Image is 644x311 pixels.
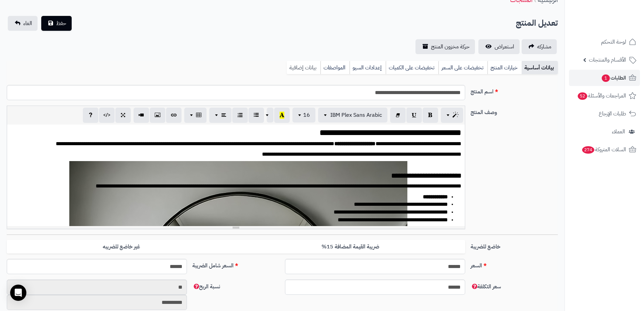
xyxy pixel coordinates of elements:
span: طلبات الإرجاع [599,109,626,118]
button: 16 [292,108,315,123]
span: المراجعات والأسئلة [577,91,626,101]
span: 16 [303,111,310,119]
span: نسبة الربح [192,283,220,291]
label: ضريبة القيمة المضافة 15% [236,240,465,254]
span: الغاء [23,19,32,27]
label: السعر [468,259,560,270]
label: وصف المنتج [468,106,560,116]
span: الأقسام والمنتجات [589,55,626,65]
a: بيانات أساسية [522,61,558,74]
a: العملاء [569,124,640,140]
a: السلات المتروكة274 [569,141,640,158]
label: غير خاضع للضريبه [7,240,236,254]
a: الغاء [8,16,38,31]
span: IBM Plex Sans Arabic [330,111,382,119]
div: Open Intercom Messenger [10,285,26,301]
a: المواصفات [320,61,350,74]
a: خيارات المنتج [487,61,522,74]
label: خاضع للضريبة [468,240,560,251]
span: سعر التكلفة [471,283,501,291]
span: السلات المتروكة [581,145,626,154]
button: IBM Plex Sans Arabic [318,108,387,123]
label: السعر شامل الضريبة [190,259,282,270]
a: تخفيضات على السعر [438,61,487,74]
img: logo-2.png [598,17,638,31]
a: بيانات إضافية [287,61,320,74]
label: اسم المنتج [468,85,560,96]
span: العملاء [612,127,625,136]
a: إعدادات السيو [350,61,386,74]
a: تخفيضات على الكميات [386,61,438,74]
span: 274 [582,146,594,154]
a: حركة مخزون المنتج [415,39,475,54]
a: مشاركه [522,39,557,54]
h2: تعديل المنتج [516,16,558,30]
span: حفظ [56,19,66,27]
span: الطلبات [601,73,626,83]
span: 1 [602,74,610,82]
span: حركة مخزون المنتج [431,43,470,51]
span: استعراض [495,43,514,51]
a: المراجعات والأسئلة52 [569,88,640,104]
span: مشاركه [537,43,551,51]
span: 52 [578,92,587,100]
a: الطلبات1 [569,70,640,86]
a: طلبات الإرجاع [569,106,640,122]
a: استعراض [478,39,520,54]
span: لوحة التحكم [601,37,626,47]
button: حفظ [41,16,72,31]
a: لوحة التحكم [569,34,640,50]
